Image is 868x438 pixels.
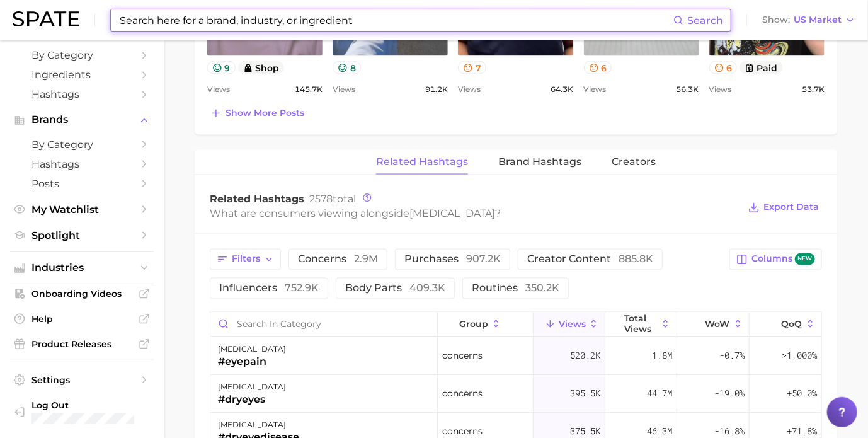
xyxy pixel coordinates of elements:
a: Spotlight [10,226,154,245]
span: -19.0% [714,386,745,401]
div: What are consumers viewing alongside ? [210,205,739,222]
span: concerns [298,255,378,265]
span: purchases [404,255,501,265]
button: Brands [10,110,154,129]
div: [MEDICAL_DATA] [218,380,286,395]
a: Settings [10,371,154,389]
button: ShowUS Market [759,12,859,28]
input: Search in category [210,313,437,337]
span: concerns [442,386,483,401]
span: 2.9m [354,253,378,265]
div: [MEDICAL_DATA] [218,418,299,433]
button: Industries [10,258,154,277]
span: by Category [31,139,132,151]
span: Views [207,82,230,97]
span: Industries [31,262,132,274]
button: Views [534,313,605,337]
a: Hashtags [10,154,154,174]
a: Product Releases [10,335,154,354]
a: My Watchlist [10,200,154,219]
span: [MEDICAL_DATA] [409,208,495,220]
span: Hashtags [31,158,132,170]
span: Views [559,320,586,330]
span: Ingredients [31,69,132,81]
button: [MEDICAL_DATA]#dryeyesconcerns395.5k44.7m-19.0%+50.0% [210,376,821,413]
span: body parts [345,284,445,294]
span: Related Hashtags [376,156,468,168]
input: Search here for a brand, industry, or ingredient [118,9,673,31]
button: 6 [709,61,738,74]
span: QoQ [782,320,802,330]
a: Help [10,309,154,328]
span: Posts [31,178,132,190]
a: Log out. Currently logged in with e-mail epalmer@thorne.com. [10,396,154,428]
span: 752.9k [285,282,319,294]
button: 9 [207,61,236,74]
span: routines [472,284,559,294]
div: #eyepain [218,355,286,370]
span: US Market [794,16,842,23]
span: 1.8m [652,349,672,364]
span: 53.7k [802,82,825,97]
span: 44.7m [647,386,672,401]
span: 885.8k [619,253,653,265]
span: >1,000% [782,350,817,362]
span: concerns [442,349,483,364]
span: Filters [232,254,260,265]
div: [MEDICAL_DATA] [218,342,286,357]
span: Show more posts [226,108,304,118]
span: 395.5k [570,386,600,401]
span: influencers [219,284,319,294]
span: Product Releases [31,338,132,350]
button: QoQ [750,313,821,337]
button: Show more posts [207,105,307,122]
span: Hashtags [31,88,132,100]
span: creator content [527,255,653,265]
a: Onboarding Videos [10,284,154,303]
span: Brands [31,114,132,125]
span: 520.2k [570,349,600,364]
span: Show [762,16,790,23]
span: total [309,193,356,205]
span: Creators [612,156,656,168]
span: 350.2k [525,282,559,294]
a: Hashtags [10,84,154,104]
button: group [438,313,534,337]
span: Export Data [763,202,819,213]
span: Views [584,82,607,97]
span: Columns [751,253,815,265]
button: Filters [210,249,281,270]
a: by Category [10,135,154,154]
img: SPATE [13,11,79,26]
span: Search [687,14,723,26]
span: new [795,253,815,265]
button: [MEDICAL_DATA]#eyepainconcerns520.2k1.8m-0.7%>1,000% [210,338,821,376]
button: Columnsnew [729,249,822,270]
span: Views [709,82,732,97]
button: 8 [333,61,361,74]
button: 7 [458,61,486,74]
span: group [459,320,488,330]
span: Log Out [31,400,144,411]
button: Export Data [745,199,822,217]
span: Total Views [624,314,658,334]
a: by Category [10,45,154,65]
span: 907.2k [466,253,501,265]
span: Help [31,313,132,325]
span: 2578 [309,193,333,205]
span: +50.0% [787,386,817,401]
span: Views [333,82,355,97]
span: 409.3k [409,282,445,294]
span: 56.3k [677,82,699,97]
span: WoW [705,320,730,330]
span: Settings [31,374,132,386]
span: Views [458,82,481,97]
span: My Watchlist [31,204,132,216]
button: Total Views [605,313,677,337]
a: Posts [10,174,154,193]
div: #dryeyes [218,393,286,408]
button: 6 [584,61,612,74]
span: 91.2k [425,82,448,97]
span: -0.7% [719,349,745,364]
button: paid [740,61,783,74]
